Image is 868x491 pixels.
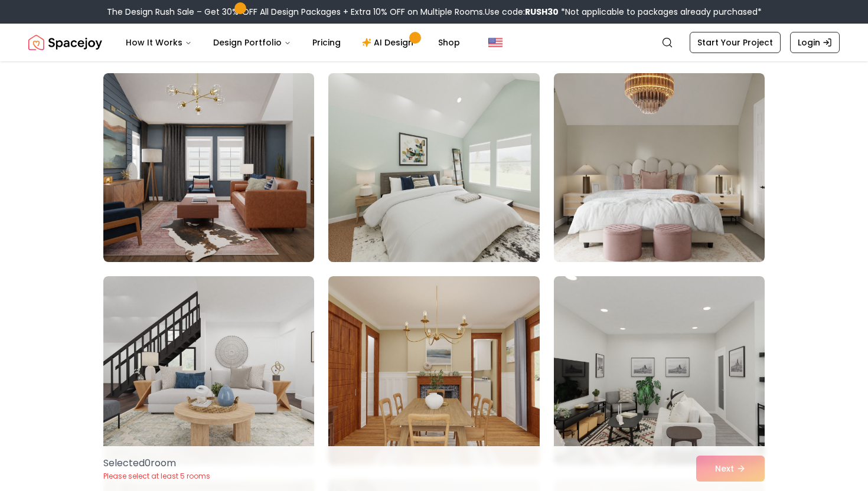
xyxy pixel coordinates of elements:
[116,31,201,54] button: How It Works
[488,35,502,50] img: United States
[107,6,762,18] div: The Design Rush Sale – Get 30% OFF All Design Packages + Extra 10% OFF on Multiple Rooms.
[204,31,301,54] button: Design Portfolio
[485,6,559,18] span: Use code:
[790,32,840,53] a: Login
[103,456,210,470] p: Selected 0 room
[554,276,765,465] img: Room room-6
[103,276,314,465] img: Room room-4
[323,68,544,267] img: Room room-2
[559,6,762,18] span: *Not applicable to packages already purchased*
[116,31,469,54] nav: Main
[303,31,350,54] a: Pricing
[690,32,781,53] a: Start Your Project
[28,31,102,54] img: Spacejoy Logo
[554,73,765,262] img: Room room-3
[525,6,559,18] b: RUSH30
[429,31,469,54] a: Shop
[328,276,539,465] img: Room room-5
[28,31,102,54] a: Spacejoy
[103,472,210,481] p: Please select at least 5 rooms
[103,73,314,262] img: Room room-1
[28,24,840,61] nav: Global
[353,31,426,54] a: AI Design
